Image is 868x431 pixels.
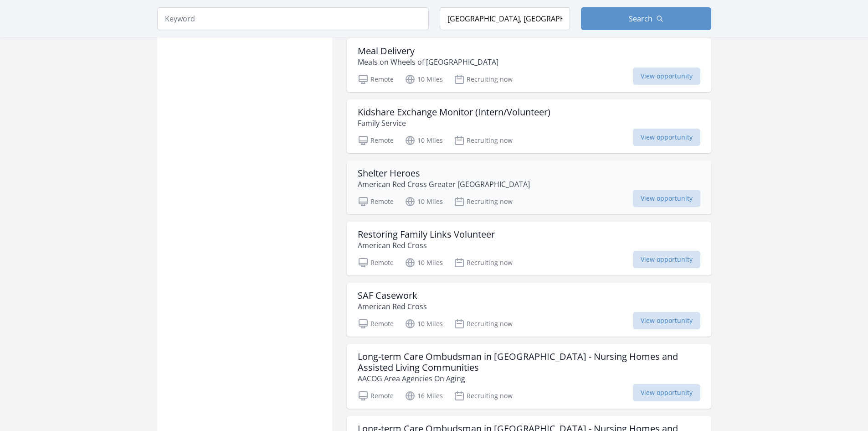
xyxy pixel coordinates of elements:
p: Recruiting now [454,257,513,268]
input: Keyword [157,7,429,30]
p: Recruiting now [454,196,513,207]
p: Meals on Wheels of [GEOGRAPHIC_DATA] [358,57,498,68]
a: Meal Delivery Meals on Wheels of [GEOGRAPHIC_DATA] Remote 10 Miles Recruiting now View opportunity [347,38,711,92]
p: AACOG Area Agencies On Aging [358,373,700,384]
h3: Meal Delivery [358,46,498,57]
a: Restoring Family Links Volunteer American Red Cross Remote 10 Miles Recruiting now View opportunity [347,222,711,275]
p: 10 Miles [405,257,443,268]
p: Remote [358,318,394,329]
h3: Restoring Family Links Volunteer [358,229,495,240]
p: American Red Cross [358,240,495,251]
p: 10 Miles [405,318,443,329]
p: Recruiting now [454,74,513,85]
p: Remote [358,74,394,85]
a: SAF Casework American Red Cross Remote 10 Miles Recruiting now View opportunity [347,283,711,337]
p: Recruiting now [454,390,513,401]
span: View opportunity [633,312,700,329]
span: Search [629,13,652,24]
h3: Kidshare Exchange Monitor (Intern/Volunteer) [358,107,550,118]
p: 16 Miles [405,390,443,401]
h3: SAF Casework [358,290,427,301]
p: 10 Miles [405,196,443,207]
a: Shelter Heroes American Red Cross Greater [GEOGRAPHIC_DATA] Remote 10 Miles Recruiting now View o... [347,161,711,214]
a: Long-term Care Ombudsman in [GEOGRAPHIC_DATA] - Nursing Homes and Assisted Living Communities AAC... [347,344,711,409]
p: Remote [358,196,394,207]
p: Family Service [358,118,550,129]
h3: Long-term Care Ombudsman in [GEOGRAPHIC_DATA] - Nursing Homes and Assisted Living Communities [358,351,700,373]
p: American Red Cross [358,301,427,312]
p: Remote [358,390,394,401]
span: View opportunity [633,129,700,146]
p: American Red Cross Greater [GEOGRAPHIC_DATA] [358,179,530,190]
input: Location [440,7,570,30]
span: View opportunity [633,190,700,207]
p: Recruiting now [454,135,513,146]
p: Remote [358,257,394,268]
a: Kidshare Exchange Monitor (Intern/Volunteer) Family Service Remote 10 Miles Recruiting now View o... [347,99,711,153]
span: View opportunity [633,384,700,401]
button: Search [581,7,711,30]
p: 10 Miles [405,135,443,146]
p: 10 Miles [405,74,443,85]
span: View opportunity [633,68,700,85]
p: Remote [358,135,394,146]
p: Recruiting now [454,318,513,329]
span: View opportunity [633,251,700,268]
h3: Shelter Heroes [358,168,530,179]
